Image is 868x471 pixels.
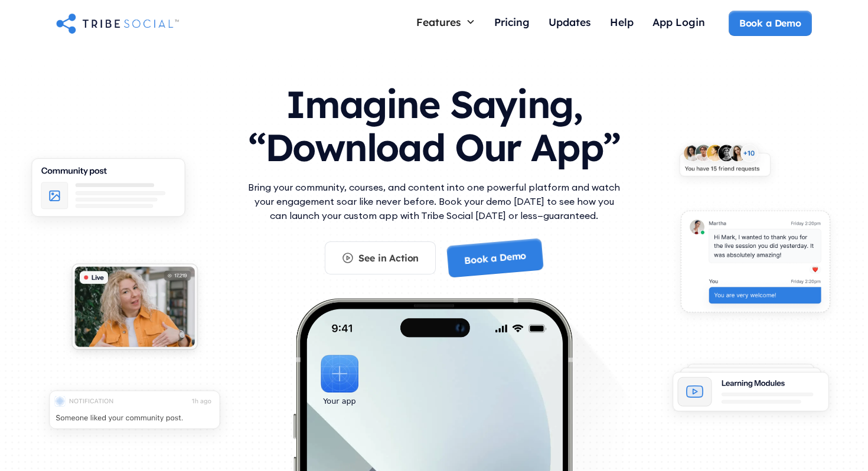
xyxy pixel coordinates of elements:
img: An illustration of push notification [35,380,234,447]
img: An illustration of New friends requests [668,136,781,190]
a: Book a Demo [446,238,544,278]
div: Features [407,11,485,33]
a: Help [601,11,643,36]
img: An illustration of Learning Modules [660,356,842,428]
a: home [56,11,179,35]
div: Help [610,15,634,28]
div: Updates [549,15,591,28]
div: See in Action [358,251,419,264]
a: Pricing [485,11,539,36]
a: Updates [539,11,601,36]
img: An illustration of Live video [61,256,208,364]
img: An illustration of chat [668,202,842,328]
img: An illustration of Community Feed [17,148,200,235]
div: Your app [323,395,355,408]
p: Bring your community, courses, and content into one powerful platform and watch your engagement s... [245,180,623,223]
a: Book a Demo [729,11,812,35]
a: See in Action [325,241,436,274]
h1: Imagine Saying, “Download Our App” [245,71,623,175]
div: App Login [652,15,705,28]
div: Pricing [494,15,530,28]
div: Features [416,15,461,28]
a: App Login [643,11,714,36]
